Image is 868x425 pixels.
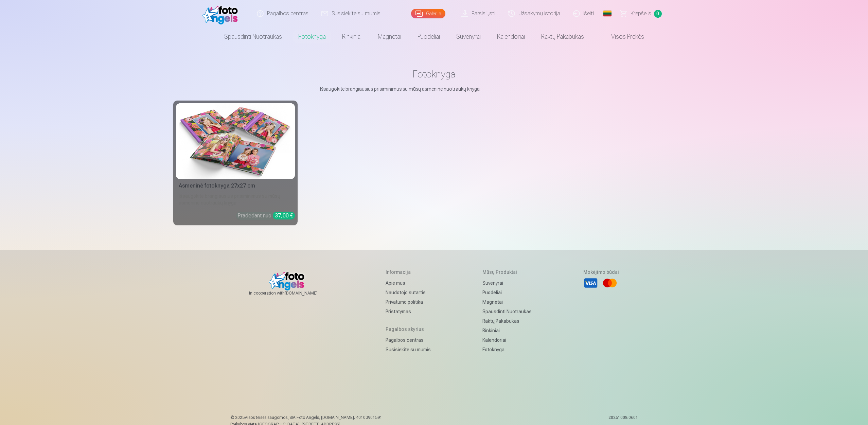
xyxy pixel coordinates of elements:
[289,415,382,420] span: SIA Foto Angels, [DOMAIN_NAME]. 40103901591
[583,269,619,276] h5: Mokėjimo būdai
[482,269,532,276] h5: Mūsų produktai
[202,3,242,24] img: /fa2
[273,212,295,219] div: 37,00 €
[285,290,334,296] a: [DOMAIN_NAME]
[602,276,617,290] li: Mastercard
[482,288,532,297] a: Puodeliai
[386,288,431,297] a: Naudotojo sutartis
[489,27,533,46] a: Kalendoriai
[411,9,445,18] a: Galerija
[386,269,431,276] h5: Informacija
[179,68,690,80] h1: Fotoknyga
[533,27,592,46] a: Raktų pakabukas
[386,326,431,333] h5: Pagalbos skyrius
[386,345,431,354] a: Susisiekite su mumis
[482,345,532,354] a: Fotoknyga
[482,297,532,307] a: Magnetai
[173,101,298,225] a: Asmeninė fotoknyga 27x27 cmAsmeninė fotoknyga 27x27 cmIšsaugokite brangiausius prisiminimus su mū...
[216,27,290,46] a: Spausdinti nuotraukas
[482,316,532,326] a: Raktų pakabukas
[409,27,448,46] a: Puodeliai
[592,27,652,46] a: Visos prekės
[386,335,431,345] a: Pagalbos centras
[386,297,431,307] a: Privatumo politika
[230,415,382,420] p: © 2025 Visos teisės saugomos. ,
[448,27,489,46] a: Suvenyrai
[320,86,548,92] p: Išsaugokite brangiausius prisiminimus su mūsų asmenine nuotraukų knyga
[386,307,431,316] a: Pristatymas
[482,326,532,335] a: Rinkiniai
[176,193,295,206] div: Išsaugokite brangiausius prisiminimus su mūsų asmenine nuotraukų knyga
[370,27,409,46] a: Magnetai
[176,182,295,190] div: Asmeninė fotoknyga 27x27 cm
[482,335,532,345] a: Kalendoriai
[334,27,370,46] a: Rinkiniai
[482,278,532,288] a: Suvenyrai
[249,290,334,296] span: In cooperation with
[583,276,598,290] li: Visa
[237,212,295,220] div: Pradedant nuo
[654,10,662,18] span: 0
[482,307,532,316] a: Spausdinti nuotraukas
[386,278,431,288] a: Apie mus
[179,103,292,179] img: Asmeninė fotoknyga 27x27 cm
[631,10,651,18] span: Krepšelis
[290,27,334,46] a: Fotoknyga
